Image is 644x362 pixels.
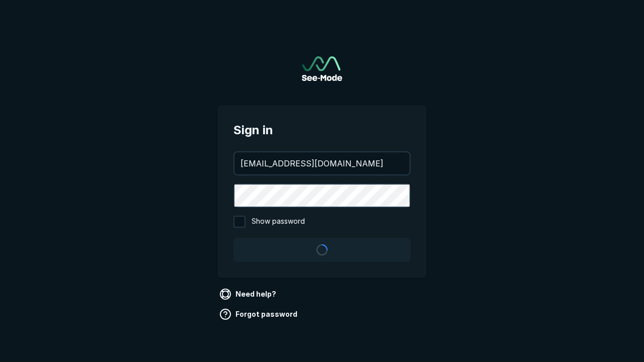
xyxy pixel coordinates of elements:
a: Need help? [217,286,280,302]
a: Go to sign in [302,56,342,81]
span: Show password [252,216,305,228]
input: your@email.com [234,152,410,174]
img: See-Mode Logo [302,56,342,81]
a: Forgot password [217,306,301,322]
span: Sign in [233,121,411,139]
